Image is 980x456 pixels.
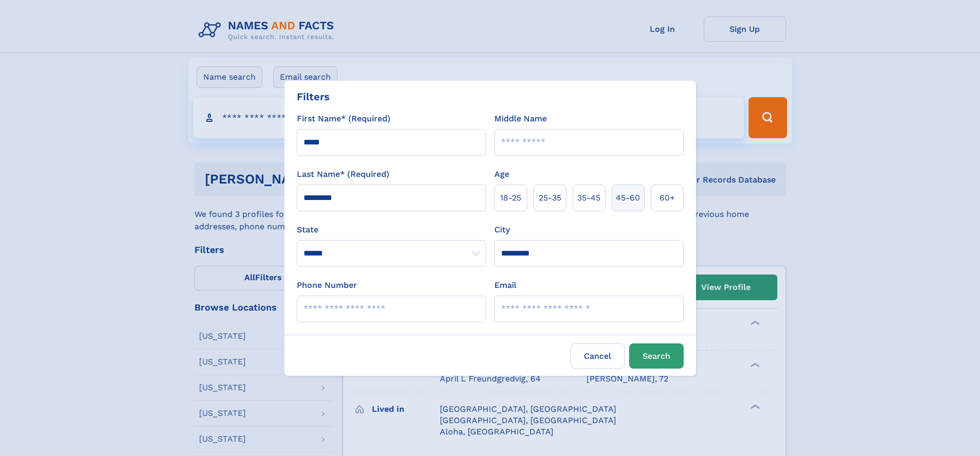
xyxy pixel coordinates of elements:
div: Filters [297,89,330,104]
label: State [297,224,486,236]
label: Age [494,168,509,180]
button: Search [629,343,684,369]
span: 45‑60 [616,192,640,204]
label: Email [494,279,516,291]
label: Last Name* (Required) [297,168,389,180]
span: 60+ [660,192,675,204]
label: Middle Name [494,113,547,125]
label: City [494,224,510,236]
span: 35‑45 [577,192,600,204]
span: 18‑25 [500,192,521,204]
span: 25‑35 [539,192,561,204]
label: Cancel [571,343,625,369]
label: Phone Number [297,279,357,291]
label: First Name* (Required) [297,113,390,125]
